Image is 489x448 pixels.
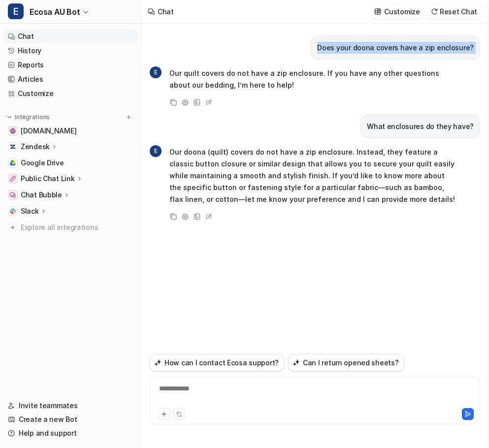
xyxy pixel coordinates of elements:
[150,354,284,371] button: How can I contact Ecosa support?
[4,124,137,138] a: www.ecosa.com.au[DOMAIN_NAME]
[4,30,137,43] a: Chat
[30,5,80,19] span: Ecosa AU Bot
[431,8,438,15] img: reset
[4,399,137,413] a: Invite teammates
[21,174,75,184] p: Public Chat Link
[4,156,137,170] a: Google DriveGoogle Drive
[317,42,474,54] p: Does your doona covers have a zip enclosure?
[8,3,24,19] span: E
[4,87,137,100] a: Customize
[169,146,457,205] p: Our doona (quilt) covers do not have a zip enclosure. Instead, they feature a classic button clos...
[150,145,162,157] span: E
[6,114,13,121] img: expand menu
[21,190,62,200] p: Chat Bubble
[374,8,381,15] img: customize
[4,426,137,440] a: Help and support
[10,192,16,198] img: Chat Bubble
[21,220,133,235] span: Explore all integrations
[4,72,137,86] a: Articles
[125,114,132,121] img: menu_add.svg
[15,113,50,121] p: Integrations
[288,354,404,371] button: Can I return opened sheets?
[4,112,53,122] button: Integrations
[428,4,481,19] button: Reset Chat
[169,67,457,91] p: Our quilt covers do not have a zip enclosure. If you have any other questions about our bedding, ...
[21,158,64,168] span: Google Drive
[384,6,420,17] p: Customize
[4,44,137,58] a: History
[21,126,76,136] span: [DOMAIN_NAME]
[10,160,16,166] img: Google Drive
[4,58,137,72] a: Reports
[4,413,137,426] a: Create a new Bot
[10,128,16,134] img: www.ecosa.com.au
[21,142,50,152] p: Zendesk
[158,6,174,17] div: Chat
[150,66,162,78] span: E
[10,176,16,182] img: Public Chat Link
[10,144,16,150] img: Zendesk
[371,4,424,19] button: Customize
[8,223,18,232] img: explore all integrations
[367,121,474,132] p: What enclosures do they have?
[10,208,16,214] img: Slack
[21,206,39,216] p: Slack
[4,221,137,234] a: Explore all integrations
